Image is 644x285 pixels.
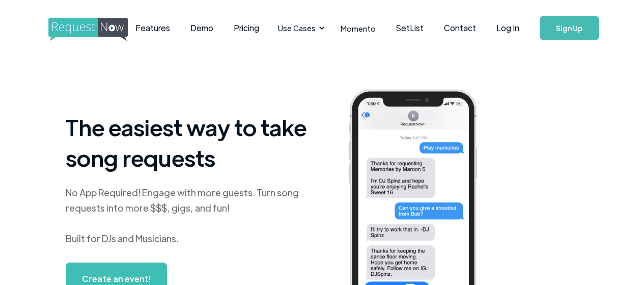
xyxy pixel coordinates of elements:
[66,185,307,246] div: No App Required! Engage with more guests. Turn song requests into more $$$, gigs, and fun! Built ...
[272,12,328,44] div: Use Cases
[223,12,269,44] a: Pricing
[180,12,223,44] a: Demo
[330,13,386,43] a: Momento
[48,18,100,38] a: home
[48,18,147,41] img: requestnow logo
[434,12,486,44] a: Contact
[278,22,316,34] div: Use Cases
[540,16,599,40] a: Sign Up
[66,112,307,173] h1: The easiest way to take song requests
[125,12,180,44] a: Features
[386,12,434,44] a: SetList
[486,10,529,46] a: Log In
